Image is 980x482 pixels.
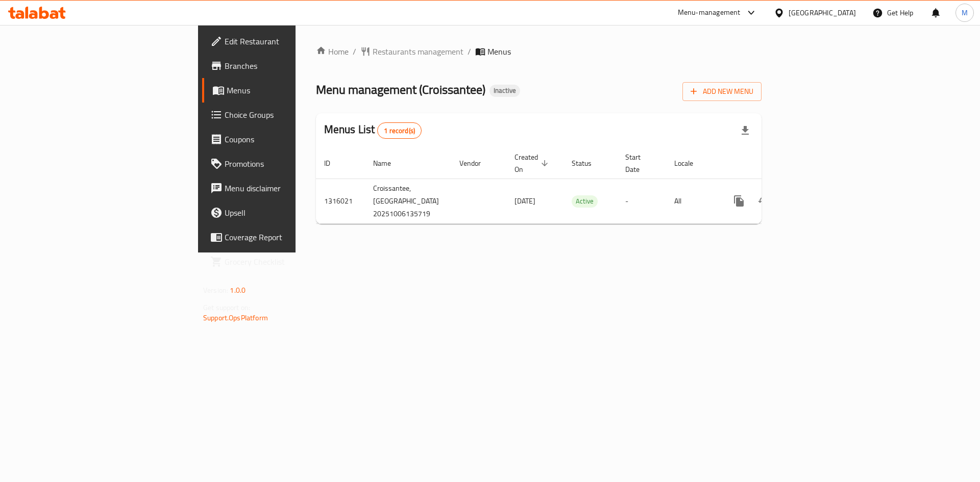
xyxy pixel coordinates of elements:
[727,189,751,213] button: more
[625,151,654,175] span: Start Date
[572,195,598,207] span: Active
[202,249,362,274] a: Grocery Checklist
[514,194,535,208] span: [DATE]
[962,7,968,18] span: M
[203,311,268,324] a: Support.OpsPlatform
[316,78,485,101] span: Menu management ( Croissantee )
[202,200,362,225] a: Upsell
[678,7,741,19] div: Menu-management
[733,118,757,143] div: Export file
[225,207,354,219] span: Upsell
[225,133,354,145] span: Coupons
[324,157,344,169] span: ID
[489,86,520,95] span: Inactive
[691,85,753,98] span: Add New Menu
[225,158,354,170] span: Promotions
[751,189,776,213] button: Change Status
[572,195,598,208] div: Active
[227,84,354,96] span: Menus
[202,151,362,176] a: Promotions
[202,103,362,127] a: Choice Groups
[225,35,354,47] span: Edit Restaurant
[316,148,833,224] table: enhanced table
[572,157,605,169] span: Status
[373,45,463,58] span: Restaurants management
[378,126,421,136] span: 1 record(s)
[203,301,250,314] span: Get support on:
[203,284,228,297] span: Version:
[487,45,511,58] span: Menus
[666,179,719,223] td: All
[468,45,471,58] li: /
[225,60,354,72] span: Branches
[682,82,762,101] button: Add New Menu
[617,179,666,223] td: -
[202,176,362,200] a: Menu disclaimer
[225,231,354,243] span: Coverage Report
[360,45,463,58] a: Restaurants management
[674,157,706,169] span: Locale
[719,148,833,179] th: Actions
[202,225,362,249] a: Coverage Report
[489,85,520,97] div: Inactive
[789,7,856,18] div: [GEOGRAPHIC_DATA]
[514,151,551,175] span: Created On
[202,29,362,54] a: Edit Restaurant
[324,122,422,139] h2: Menus List
[377,122,422,139] div: Total records count
[225,182,354,194] span: Menu disclaimer
[225,109,354,121] span: Choice Groups
[202,78,362,103] a: Menus
[202,54,362,78] a: Branches
[202,127,362,151] a: Coupons
[459,157,494,169] span: Vendor
[373,157,404,169] span: Name
[365,179,451,223] td: Croissantee,[GEOGRAPHIC_DATA] 20251006135719
[225,256,354,268] span: Grocery Checklist
[230,284,246,297] span: 1.0.0
[316,45,762,58] nav: breadcrumb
